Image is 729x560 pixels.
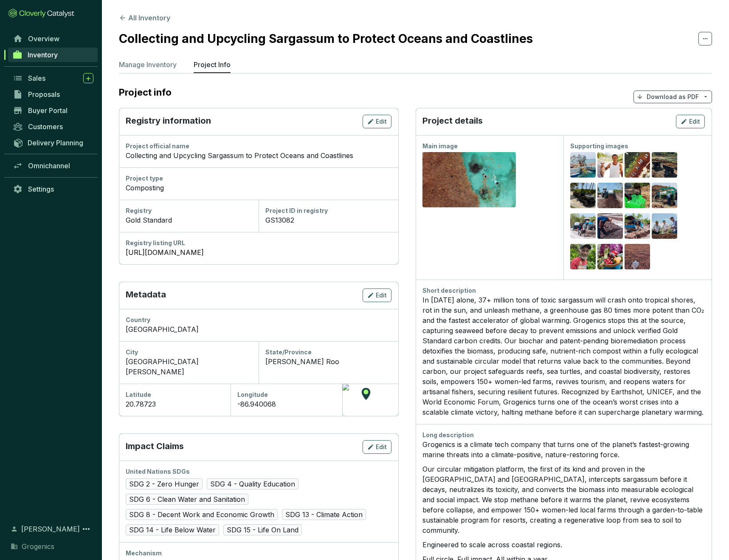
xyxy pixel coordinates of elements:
[8,71,98,85] a: Sales
[676,115,705,128] button: Edit
[223,524,302,535] span: SDG 15 - Life On Land
[126,509,278,520] span: SDG 8 - Decent Work and Economic Growth
[363,440,391,454] button: Edit
[422,540,705,550] p: Engineered to scale across coastal regions.
[376,291,387,300] span: Edit
[647,93,699,101] p: Download as PDF
[126,440,184,454] p: Impact Claims
[126,316,391,324] div: Country
[126,549,391,557] div: Mechanism
[126,390,224,399] div: Latitude
[119,87,180,98] h2: Project info
[126,399,224,409] div: 20.78723
[237,399,335,409] div: -86.940068
[119,59,177,70] p: Manage Inventory
[422,286,705,295] div: Short description
[126,183,391,193] div: Composting
[265,348,391,356] div: State/Province
[265,215,391,225] div: GS13082
[28,74,45,82] span: Sales
[126,348,252,356] div: City
[8,48,98,62] a: Inventory
[422,439,705,460] p: Grogenics is a climate tech company that turns one of the planet’s fastest-growing marine threats...
[126,206,252,215] div: Registry
[570,142,705,150] div: Supporting images
[28,106,68,115] span: Buyer Portal
[126,356,252,377] div: [GEOGRAPHIC_DATA][PERSON_NAME]
[126,288,166,302] p: Metadata
[8,182,98,196] a: Settings
[8,87,98,102] a: Proposals
[126,239,391,247] div: Registry listing URL
[237,390,335,399] div: Longitude
[28,34,59,43] span: Overview
[28,139,83,147] span: Delivery Planning
[22,541,54,552] span: Grogenics
[126,524,219,535] span: SDG 14 - Life Below Water
[8,31,98,46] a: Overview
[119,30,533,48] h2: Collecting and Upcycling Sargassum to Protect Oceans and Coastlines
[8,119,98,134] a: Customers
[126,150,391,161] div: Collecting and Upcycling Sargassum to Protect Oceans and Coastlines
[28,90,60,99] span: Proposals
[422,464,705,535] p: Our circular mitigation platform, the first of its kind and proven in the [GEOGRAPHIC_DATA] and [...
[126,478,203,489] span: SDG 2 - Zero Hunger
[126,324,391,334] div: [GEOGRAPHIC_DATA]
[422,431,705,439] div: Long description
[119,13,170,23] button: All Inventory
[28,122,63,131] span: Customers
[28,185,54,193] span: Settings
[265,206,391,215] div: Project ID in registry
[422,115,483,128] p: Project details
[8,158,98,173] a: Omnichannel
[8,136,98,150] a: Delivery Planning
[126,467,391,476] div: United Nations SDGs
[363,115,391,128] button: Edit
[689,117,700,126] span: Edit
[126,494,248,505] span: SDG 6 - Clean Water and Sanitation
[126,174,391,183] div: Project type
[194,59,231,70] p: Project Info
[363,288,391,302] button: Edit
[126,247,391,257] a: [URL][DOMAIN_NAME]
[126,215,252,225] div: Gold Standard
[21,524,80,534] span: [PERSON_NAME]
[376,117,387,126] span: Edit
[282,509,366,520] span: SDG 13 - Climate Action
[126,142,391,150] div: Project official name
[8,103,98,118] a: Buyer Portal
[376,443,387,451] span: Edit
[265,356,391,367] div: [PERSON_NAME] Roo
[422,295,705,417] div: In [DATE] alone, 37+ million tons of toxic sargassum will crash onto tropical shores, rot in the ...
[422,142,557,150] div: Main image
[126,115,211,128] p: Registry information
[28,51,58,59] span: Inventory
[28,161,70,170] span: Omnichannel
[207,478,298,489] span: SDG 4 - Quality Education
